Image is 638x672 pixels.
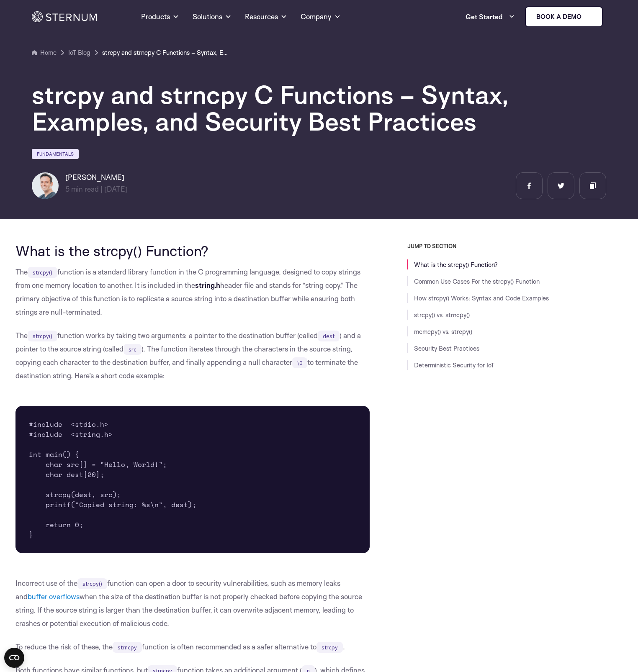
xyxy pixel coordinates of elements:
p: To reduce the risk of these, the function is often recommended as a safer alternative to . [15,640,370,654]
code: strcpy [316,642,343,653]
a: What is the strcpy() Function? [414,261,498,269]
a: strcpy and strncpy C Functions – Syntax, Examples, and Security Best Practices [102,48,228,58]
a: Resources [245,2,287,32]
p: The function is a standard library function in the C programming language, designed to copy strin... [15,265,370,319]
span: 5 [65,185,69,193]
code: strcpy() [28,267,57,278]
a: Deterministic Security for IoT [414,361,494,369]
a: Security Best Practices [414,344,479,352]
h6: [PERSON_NAME] [65,172,128,182]
code: strcpy() [28,331,57,341]
a: IoT Blog [68,48,90,58]
button: Open CMP widget [4,648,24,668]
p: The function works by taking two arguments: a pointer to the destination buffer (called ) and a p... [15,329,370,382]
a: Book a demo [525,6,603,27]
a: strcpy() vs. strncpy() [414,311,470,319]
code: strcpy() [77,578,107,589]
a: memcpy() vs. strcpy() [414,328,472,336]
a: Fundamentals [32,149,79,159]
h3: JUMP TO SECTION [407,243,623,249]
span: min read | [65,185,103,193]
code: strncpy [113,642,142,653]
a: Solutions [193,2,232,32]
span: [DATE] [104,185,128,193]
a: Common Use Cases For the strcpy() Function [414,277,540,285]
a: buffer overflows [28,592,80,601]
a: How strcpy() Works: Syntax and Code Examples [414,294,549,302]
a: Products [141,2,179,32]
h1: strcpy and strncpy C Functions – Syntax, Examples, and Security Best Practices [32,81,534,135]
p: Incorrect use of the function can open a door to security vulnerabilities, such as memory leaks a... [15,577,370,630]
pre: #include <stdio.h> #include <string.h> int main() { char src[] = "Hello, World!"; char dest[20]; ... [15,406,370,553]
a: Home [32,48,57,58]
a: Company [301,2,341,32]
code: \0 [292,357,307,368]
code: src [123,344,141,355]
h2: What is the strcpy() Function? [15,243,370,259]
a: Get Started [466,8,515,25]
img: Igal Zeifman [32,172,59,199]
code: dest [318,331,340,341]
img: sternum iot [585,13,592,20]
strong: string.h [195,281,220,290]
